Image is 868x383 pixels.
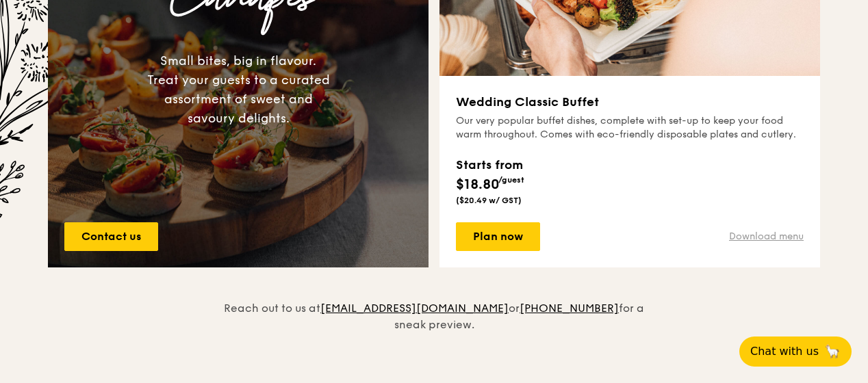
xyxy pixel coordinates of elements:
a: Download menu [729,230,804,243]
span: Chat with us [750,343,819,360]
div: Small bites, big in flavour. Treat your guests to a curated assortment of sweet and savoury delig... [146,51,330,128]
div: Reach out to us at or for a sneak preview. [215,267,653,333]
a: Contact us [64,222,158,251]
span: 🦙 [824,343,841,360]
div: ($20.49 w/ GST) [456,195,524,206]
button: Chat with us🦙 [739,336,852,367]
a: [PHONE_NUMBER] [520,302,619,315]
div: Starts from [456,155,524,174]
h3: Wedding Classic Buffet [456,92,804,111]
a: [EMAIL_ADDRESS][DOMAIN_NAME] [320,302,509,315]
span: /guest [498,175,524,185]
div: $18.80 [456,155,524,195]
a: Plan now [456,222,540,251]
div: Our very popular buffet dishes, complete with set-up to keep your food warm throughout. Comes wit... [456,114,804,142]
